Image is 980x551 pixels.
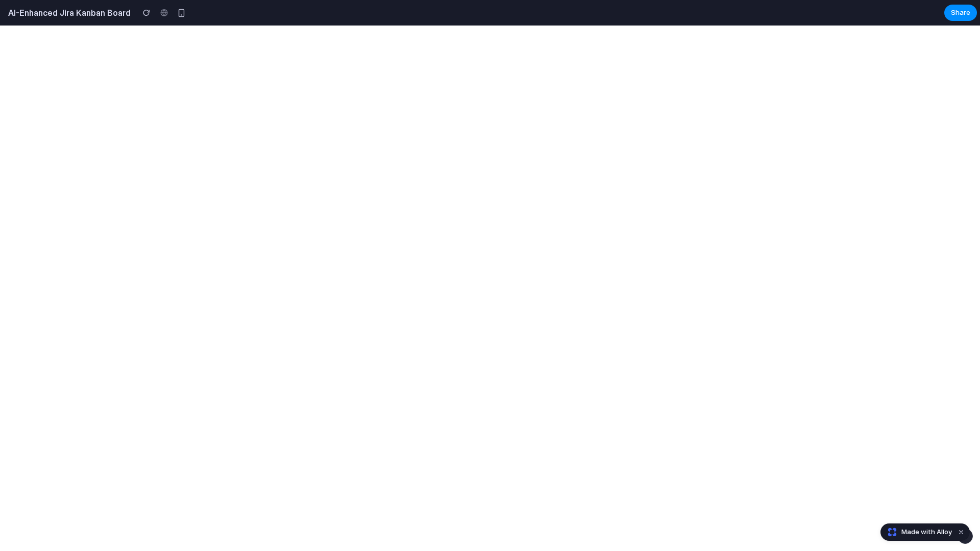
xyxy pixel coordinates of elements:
[4,7,131,19] h2: AI-Enhanced Jira Kanban Board
[901,527,952,537] span: Made with Alloy
[881,527,953,537] a: Made with Alloy
[951,8,970,18] span: Share
[944,5,977,21] button: Share
[955,526,967,538] button: Dismiss watermark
